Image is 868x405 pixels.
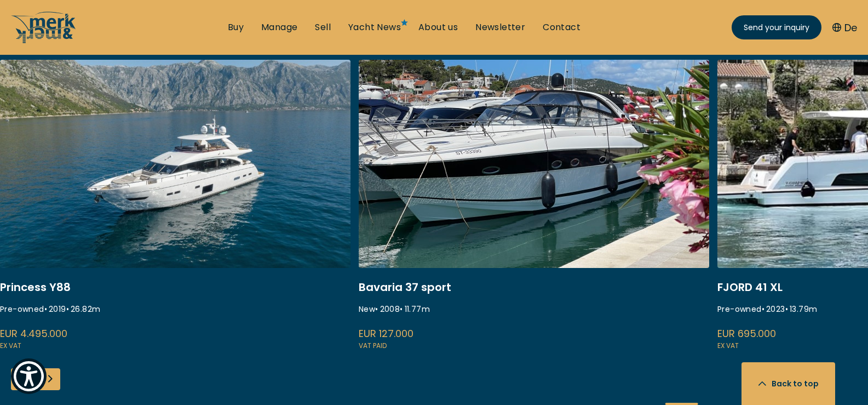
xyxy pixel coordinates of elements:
[732,15,821,39] a: Send your inquiry
[741,362,835,405] button: Back to top
[744,22,809,33] span: Send your inquiry
[543,21,580,33] a: Contact
[348,21,401,33] a: Yacht News
[11,358,47,394] button: Show Accessibility Preferences
[261,21,297,33] a: Manage
[475,21,525,33] a: Newsletter
[418,21,458,33] a: About us
[11,35,77,47] a: /
[38,368,60,390] div: Next slide
[228,21,244,33] a: Buy
[832,20,857,35] button: De
[315,21,331,33] a: Sell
